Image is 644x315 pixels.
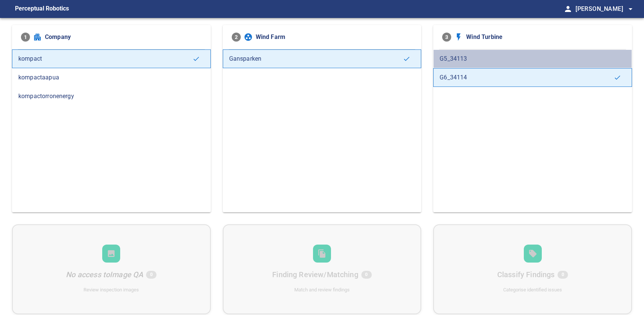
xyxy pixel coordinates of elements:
[18,92,204,101] span: kompactorronenergy
[466,33,623,42] span: Wind Turbine
[572,1,635,16] button: [PERSON_NAME]
[15,3,69,15] figcaption: Perceptual Robotics
[563,4,572,13] span: person
[18,73,204,82] span: kompactaapua
[232,33,241,42] span: 2
[229,54,403,63] span: Gansparken
[433,49,632,68] div: G5_34113
[223,49,422,68] div: Gansparken
[442,33,451,42] span: 3
[440,73,614,82] span: G6_34114
[12,68,211,87] div: kompactaapua
[18,54,192,63] span: kompact
[12,49,211,68] div: kompact
[45,33,202,42] span: Company
[12,87,211,106] div: kompactorronenergy
[433,68,632,87] div: G6_34114
[21,33,30,42] span: 1
[626,4,635,13] span: arrow_drop_down
[440,54,626,63] span: G5_34113
[256,33,413,42] span: Wind Farm
[575,4,635,14] span: [PERSON_NAME]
